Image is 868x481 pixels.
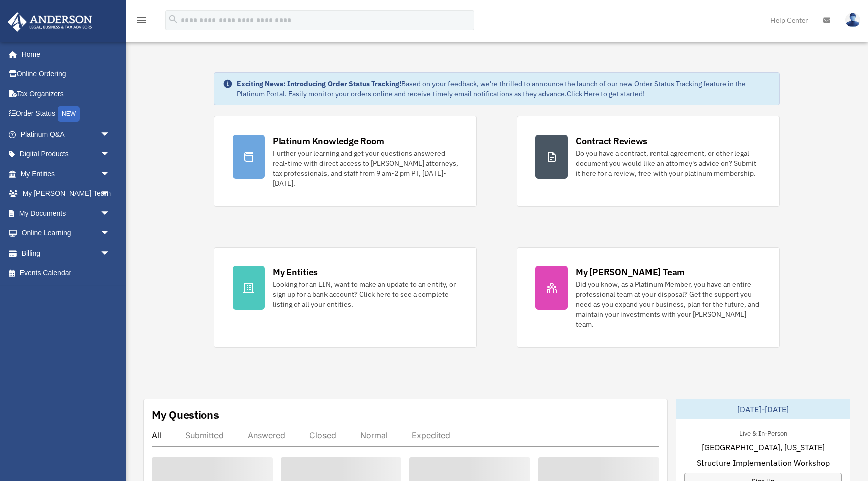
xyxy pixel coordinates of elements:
div: Closed [309,430,336,440]
a: My Entitiesarrow_drop_down [7,164,126,184]
a: Order StatusNEW [7,104,126,125]
div: Platinum Knowledge Room [273,135,384,147]
span: arrow_drop_down [100,203,121,224]
span: arrow_drop_down [100,184,121,204]
span: [GEOGRAPHIC_DATA], [US_STATE] [702,441,825,453]
a: Tax Organizers [7,84,126,104]
div: My [PERSON_NAME] Team [576,266,685,278]
span: arrow_drop_down [100,124,121,145]
div: Looking for an EIN, want to make an update to an entity, or sign up for a bank account? Click her... [273,279,458,309]
a: menu [136,18,148,26]
div: [DATE]-[DATE] [676,399,850,419]
a: Digital Productsarrow_drop_down [7,144,126,164]
div: My Questions [152,407,219,422]
a: My [PERSON_NAME] Teamarrow_drop_down [7,184,126,204]
img: Anderson Advisors Platinum Portal [5,12,95,32]
a: Click Here to get started! [567,89,645,98]
span: Structure Implementation Workshop [697,457,830,469]
a: My Entities Looking for an EIN, want to make an update to an entity, or sign up for a bank accoun... [214,247,477,348]
strong: Exciting News: Introducing Order Status Tracking! [237,79,401,88]
div: Do you have a contract, rental agreement, or other legal document you would like an attorney's ad... [576,148,761,178]
div: Live & In-Person [731,427,795,438]
div: Submitted [185,430,224,440]
a: Billingarrow_drop_down [7,243,126,263]
a: My [PERSON_NAME] Team Did you know, as a Platinum Member, you have an entire professional team at... [517,247,780,348]
div: My Entities [273,266,318,278]
div: NEW [58,106,80,122]
span: arrow_drop_down [100,144,121,165]
i: menu [136,14,148,26]
div: Further your learning and get your questions answered real-time with direct access to [PERSON_NAM... [273,148,458,188]
a: Platinum Q&Aarrow_drop_down [7,124,126,144]
i: search [168,14,179,25]
span: arrow_drop_down [100,164,121,184]
a: Home [7,44,121,64]
div: Based on your feedback, we're thrilled to announce the launch of our new Order Status Tracking fe... [237,79,771,99]
img: User Pic [845,13,860,27]
span: arrow_drop_down [100,223,121,244]
div: All [152,430,161,440]
div: Expedited [412,430,450,440]
a: Online Learningarrow_drop_down [7,223,126,244]
a: Contract Reviews Do you have a contract, rental agreement, or other legal document you would like... [517,116,780,207]
a: My Documentsarrow_drop_down [7,203,126,223]
a: Events Calendar [7,263,126,283]
a: Online Ordering [7,64,126,84]
div: Contract Reviews [576,135,647,147]
span: arrow_drop_down [100,243,121,264]
div: Normal [360,430,388,440]
div: Answered [248,430,285,440]
div: Did you know, as a Platinum Member, you have an entire professional team at your disposal? Get th... [576,279,761,329]
a: Platinum Knowledge Room Further your learning and get your questions answered real-time with dire... [214,116,477,207]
